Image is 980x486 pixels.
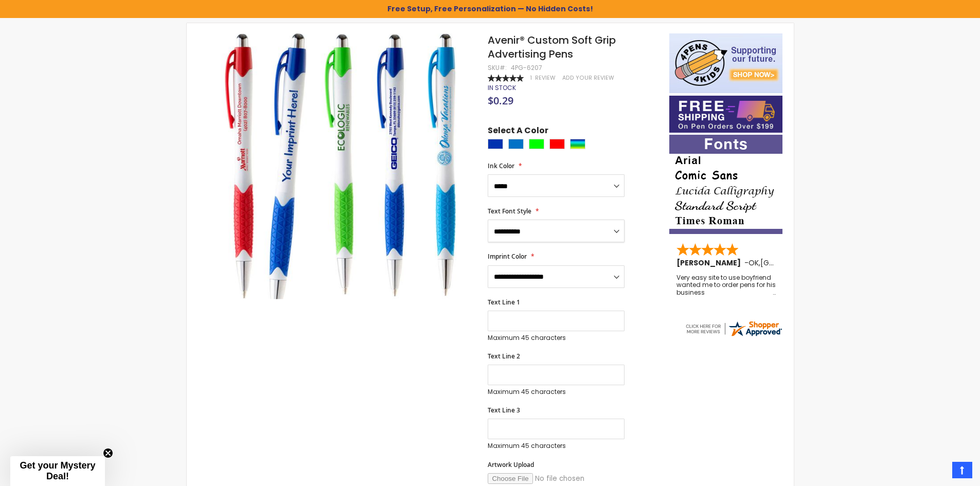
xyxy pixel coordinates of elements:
[676,274,776,296] div: Very easy site to use boyfriend wanted me to order pens for his business
[488,161,514,170] span: Ink Color
[103,448,113,458] button: Close teaser
[669,33,782,93] img: 4pens 4 kids
[488,460,534,469] span: Artwork Upload
[508,139,524,149] div: Blue Light
[760,258,836,268] span: [GEOGRAPHIC_DATA]
[488,75,524,82] div: 100%
[535,74,556,82] span: Review
[529,139,544,149] div: Lime Green
[511,64,542,72] div: 4PG-6207
[684,331,783,340] a: 4pens.com certificate URL
[570,139,585,149] div: Assorted
[488,94,513,107] span: $0.29
[488,334,625,342] p: Maximum 45 characters
[488,83,516,92] span: In stock
[488,63,507,72] strong: SKU
[488,252,527,261] span: Imprint Color
[488,84,516,92] div: Availability
[488,388,625,396] p: Maximum 45 characters
[749,258,759,268] span: OK
[10,456,105,486] div: Get your Mystery Deal!Close teaser
[488,442,625,450] p: Maximum 45 characters
[488,207,531,215] span: Text Font Style
[488,139,503,149] div: Blue
[530,74,532,82] span: 1
[669,96,782,133] img: Free shipping on orders over $199
[895,458,980,486] iframe: Google Customer Reviews
[488,352,520,361] span: Text Line 2
[488,298,520,307] span: Text Line 1
[744,258,836,268] span: - ,
[488,125,548,139] span: Select A Color
[669,135,782,234] img: font-personalization-examples
[207,32,474,299] img: Avenir® Custom Soft Grip Advertising Pens
[676,258,744,268] span: [PERSON_NAME]
[684,319,783,338] img: 4pens.com widget logo
[20,460,95,481] span: Get your Mystery Deal!
[562,74,614,82] a: Add Your Review
[530,74,557,82] a: 1 Review
[488,33,616,61] span: Avenir® Custom Soft Grip Advertising Pens
[549,139,565,149] div: Red
[488,406,520,415] span: Text Line 3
